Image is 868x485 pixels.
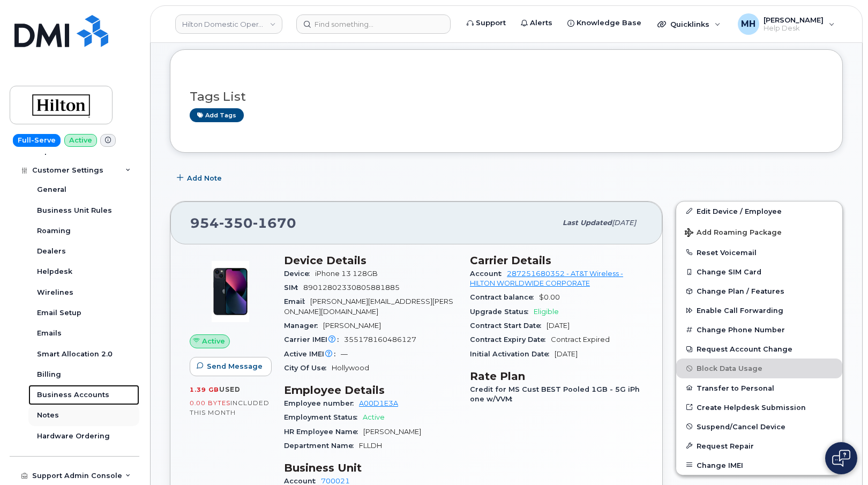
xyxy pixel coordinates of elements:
[284,254,457,267] h3: Device Details
[284,297,453,315] span: [PERSON_NAME][EMAIL_ADDRESS][PERSON_NAME][DOMAIN_NAME]
[190,399,230,407] span: 0.00 Bytes
[764,16,824,24] span: [PERSON_NAME]
[359,399,398,407] a: A00D1E3A
[284,428,363,436] span: HR Employee Name
[676,320,842,339] button: Change Phone Number
[470,254,643,267] h3: Carrier Details
[676,243,842,262] button: Reset Voicemail
[284,413,363,421] span: Employment Status
[170,169,231,188] button: Add Note
[697,307,783,315] span: Enable Call Forwarding
[563,219,612,227] span: Last updated
[190,357,272,376] button: Send Message
[190,215,296,231] span: 954
[555,350,578,358] span: [DATE]
[284,399,359,407] span: Employee number
[190,386,219,393] span: 1.39 GB
[470,270,507,278] span: Account
[530,18,552,28] span: Alerts
[190,399,270,416] span: included this month
[539,293,560,301] span: $0.00
[284,350,341,358] span: Active IMEI
[175,14,282,34] a: Hilton Domestic Operating Company Inc
[676,359,842,378] button: Block Data Usage
[190,90,823,103] h3: Tags List
[741,18,755,31] span: MH
[470,335,551,344] span: Contract Expiry Date
[697,422,785,430] span: Suspend/Cancel Device
[547,322,570,330] span: [DATE]
[219,385,241,393] span: used
[650,13,728,35] div: Quicklinks
[296,14,451,34] input: Find something...
[190,108,244,122] a: Add tags
[470,370,643,383] h3: Rate Plan
[560,12,649,34] a: Knowledge Base
[730,13,842,35] div: Melissa Hoye
[219,215,253,231] span: 350
[612,219,636,227] span: [DATE]
[685,228,782,238] span: Add Roaming Package
[284,270,315,278] span: Device
[676,417,842,436] button: Suspend/Cancel Device
[253,215,296,231] span: 1670
[470,350,555,358] span: Initial Activation Date
[470,270,623,287] a: 287251680352 - AT&T Wireless - HILTON WORLDWIDE CORPORATE
[670,20,709,28] span: Quicklinks
[832,450,850,467] img: Open chat
[284,322,323,330] span: Manager
[284,335,344,344] span: Carrier IMEI
[284,461,457,474] h3: Business Unit
[577,18,641,28] span: Knowledge Base
[534,308,559,316] span: Eligible
[284,364,332,372] span: City Of Use
[207,361,263,371] span: Send Message
[764,24,824,33] span: Help Desk
[551,335,610,344] span: Contract Expired
[676,378,842,398] button: Transfer to Personal
[676,202,842,221] a: Edit Device / Employee
[470,293,539,301] span: Contract balance
[332,364,369,372] span: Hollywood
[676,456,842,475] button: Change IMEI
[198,259,263,324] img: image20231002-3703462-1ig824h.jpeg
[676,301,842,320] button: Enable Call Forwarding
[284,477,321,485] span: Account
[341,350,348,358] span: —
[676,281,842,301] button: Change Plan / Features
[323,322,381,330] span: [PERSON_NAME]
[202,336,225,346] span: Active
[315,270,378,278] span: iPhone 13 128GB
[676,436,842,456] button: Request Repair
[284,283,303,292] span: SIM
[187,173,222,183] span: Add Note
[676,221,842,243] button: Add Roaming Package
[470,385,640,403] span: Credit for MS Cust BEST Pooled 1GB - 5G iPhone w/VVM
[344,335,416,344] span: 355178160486127
[284,442,359,450] span: Department Name
[284,297,310,305] span: Email
[697,287,784,295] span: Change Plan / Features
[676,262,842,281] button: Change SIM Card
[676,398,842,417] a: Create Helpdesk Submission
[321,477,350,485] a: 700021
[476,18,506,28] span: Support
[513,12,560,34] a: Alerts
[359,442,382,450] span: FLLDH
[363,413,385,421] span: Active
[459,12,513,34] a: Support
[363,428,421,436] span: [PERSON_NAME]
[303,283,400,292] span: 89012802330805881885
[470,308,534,316] span: Upgrade Status
[284,384,457,397] h3: Employee Details
[470,322,547,330] span: Contract Start Date
[676,339,842,359] button: Request Account Change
